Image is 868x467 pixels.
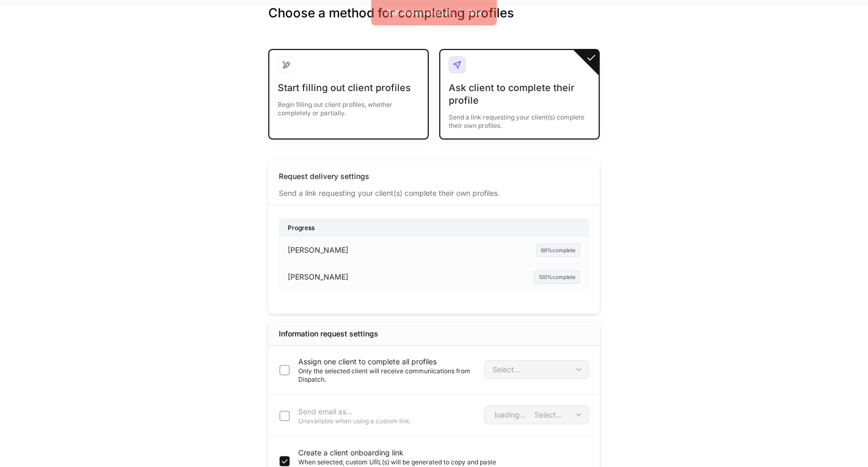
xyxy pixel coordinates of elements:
div: Send a link requesting your client(s) complete their own profiles. [449,107,590,130]
button: Exit Impersonation [380,4,459,21]
p: Create a client onboarding link [298,448,496,458]
p: [PERSON_NAME] [288,245,348,255]
h3: Choose a method for completing profiles [268,5,600,38]
div: Send a link requesting your client(s) complete their own profiles. [279,182,500,198]
p: Assign one client to complete all profiles [298,356,476,367]
div: Request delivery settings [279,171,500,182]
div: Exit Impersonation [387,7,452,18]
div: Start filling out client profiles [278,82,419,94]
button: Blur [461,4,489,21]
div: 88% complete [536,243,580,257]
div: Select... [484,360,589,379]
div: Blur [468,7,482,18]
div: Begin filling out client profiles, whether completely or partially. [278,94,419,117]
div: 100% complete [534,270,580,284]
p: Only the selected client will receive communications from Dispatch. [298,367,476,384]
div: Progress [279,218,589,237]
p: Send email as... [298,406,411,417]
p: Unavailable when using a custom link. [298,417,411,425]
p: [PERSON_NAME] [288,272,348,282]
div: Select... [526,405,589,424]
div: Information request settings [279,329,378,339]
div: Ask client to complete their profile [449,82,590,107]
